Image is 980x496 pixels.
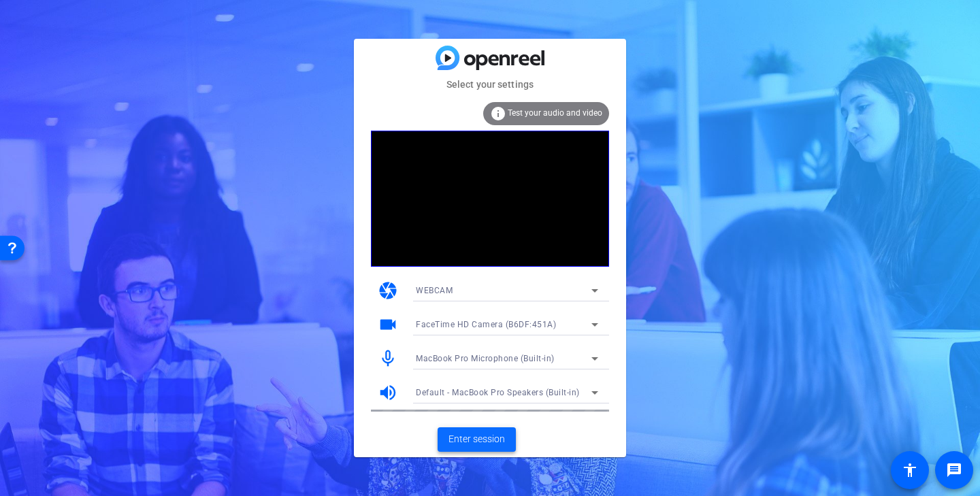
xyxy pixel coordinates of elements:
span: Test your audio and video [508,108,602,118]
img: blue-gradient.svg [436,46,544,69]
span: Default - MacBook Pro Speakers (Built-in) [416,388,580,397]
span: FaceTime HD Camera (B6DF:451A) [416,320,556,329]
mat-icon: mic_none [378,348,398,369]
button: Enter session [438,427,516,452]
mat-icon: videocam [378,314,398,335]
mat-icon: volume_up [378,382,398,403]
mat-card-subtitle: Select your settings [354,77,626,92]
mat-icon: camera [378,280,398,301]
span: Enter session [448,432,505,446]
mat-icon: accessibility [902,462,918,478]
mat-icon: message [946,462,962,478]
span: MacBook Pro Microphone (Built-in) [416,354,555,363]
mat-icon: info [490,105,506,122]
span: WEBCAM [416,286,453,295]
